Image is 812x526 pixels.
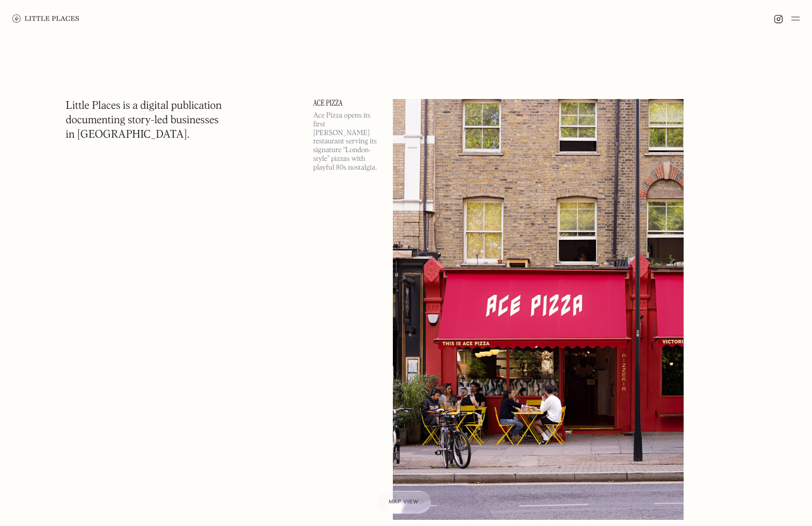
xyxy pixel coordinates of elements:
a: Ace Pizza [313,99,380,107]
img: Ace Pizza [393,99,684,520]
a: Map view [376,491,431,514]
span: Map view [389,499,419,505]
p: Ace Pizza opens its first [PERSON_NAME] restaurant serving its signature “London-style” pizzas wi... [313,111,380,172]
h1: Little Places is a digital publication documenting story-led businesses in [GEOGRAPHIC_DATA]. [66,99,222,142]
